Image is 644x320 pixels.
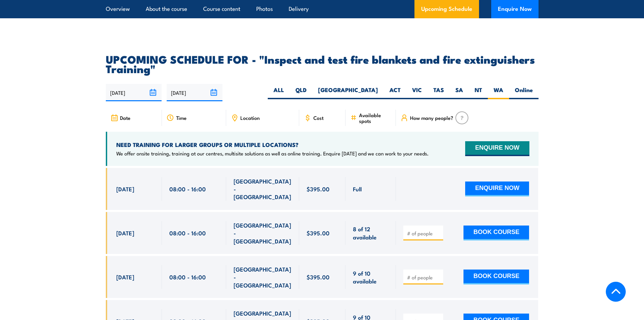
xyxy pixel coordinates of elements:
[234,265,292,289] span: [GEOGRAPHIC_DATA] - [GEOGRAPHIC_DATA]
[116,185,134,193] span: [DATE]
[353,185,362,193] span: Full
[312,86,384,99] label: [GEOGRAPHIC_DATA]
[120,115,130,121] span: Date
[463,270,529,284] button: BOOK COURSE
[353,269,388,285] span: 9 of 10 available
[450,86,469,99] label: SA
[359,112,391,124] span: Available spots
[106,54,539,73] h2: UPCOMING SCHEDULE FOR - "Inspect and test fire blankets and fire extinguishers Training"
[169,273,206,281] span: 08:00 - 16:00
[428,86,450,99] label: TAS
[307,229,330,237] span: $395.00
[407,230,441,237] input: # of people
[465,141,529,156] button: ENQUIRE NOW
[384,86,406,99] label: ACT
[167,84,222,101] input: To date
[169,185,206,193] span: 08:00 - 16:00
[106,84,162,101] input: From date
[116,150,429,157] p: We offer onsite training, training at our centres, multisite solutions as well as online training...
[465,182,529,196] button: ENQUIRE NOW
[488,86,509,99] label: WA
[307,273,330,281] span: $395.00
[234,177,292,201] span: [GEOGRAPHIC_DATA] - [GEOGRAPHIC_DATA]
[116,141,429,148] h4: NEED TRAINING FOR LARGER GROUPS OR MULTIPLE LOCATIONS?
[509,86,539,99] label: Online
[234,221,292,245] span: [GEOGRAPHIC_DATA] - [GEOGRAPHIC_DATA]
[290,86,312,99] label: QLD
[469,86,488,99] label: NT
[463,226,529,240] button: BOOK COURSE
[407,274,441,281] input: # of people
[410,115,453,121] span: How many people?
[169,229,206,237] span: 08:00 - 16:00
[353,225,388,241] span: 8 of 12 available
[313,115,324,121] span: Cost
[240,115,260,121] span: Location
[116,229,134,237] span: [DATE]
[116,273,134,281] span: [DATE]
[307,185,330,193] span: $395.00
[268,86,290,99] label: ALL
[176,115,187,121] span: Time
[406,86,428,99] label: VIC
